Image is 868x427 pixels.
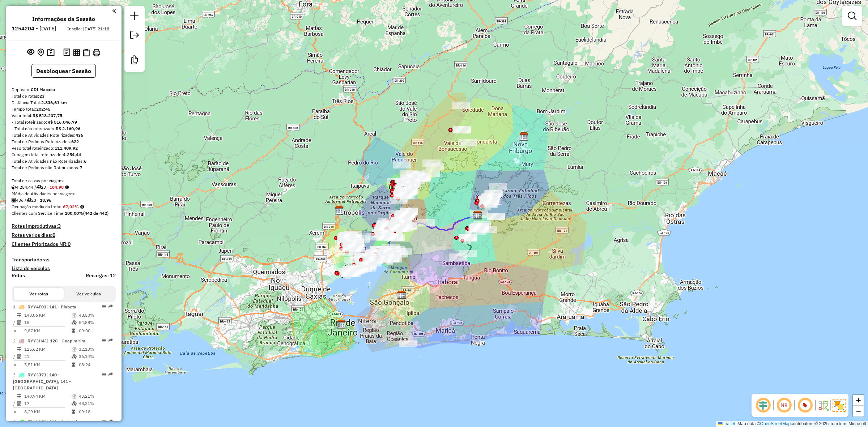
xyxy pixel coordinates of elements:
[46,419,84,424] span: | 100 - Cachoeiras
[337,320,346,329] img: CDD São Cristovão
[13,353,17,360] td: /
[817,400,829,411] img: Fluxo de ruas
[399,185,408,195] img: Teresópolis
[109,304,113,309] em: Rota exportada
[63,152,81,157] strong: 4.254,44
[127,28,142,44] a: Exportar sessão
[76,132,83,138] strong: 436
[78,393,113,400] td: 43,21%
[26,47,36,58] button: Exibir sessão original
[50,184,64,190] strong: 184,98
[12,158,116,165] div: Total de Atividades não Roteirizadas:
[78,327,113,334] td: 09:00
[856,406,861,415] span: −
[63,204,79,209] strong: 67,02%
[72,347,77,351] i: % de utilização do peso
[399,340,417,347] div: Atividade não roteirizada - PATRICK ROCHA RAMOS
[796,397,814,414] span: Exibir número da rota
[335,206,344,215] img: CDD Petropolis
[72,47,81,57] button: Visualizar relatório de Roteirização
[62,47,72,58] button: Logs desbloquear sessão
[27,419,46,424] span: FPA9G59
[72,394,77,398] i: % de utilização do peso
[12,197,116,204] div: 436 / 23 =
[78,408,113,415] td: 09:18
[13,419,84,424] span: 4 -
[12,99,116,106] div: Distância Total:
[72,329,75,333] i: Tempo total em rota
[40,197,51,203] strong: 18,96
[109,338,113,343] em: Rota exportada
[32,16,95,22] h4: Informações da Sessão
[109,419,113,424] em: Rota exportada
[24,327,71,334] td: 9,87 KM
[17,347,21,351] i: Distância Total
[519,132,529,141] img: CDD Nova Friburgo
[12,210,65,216] span: Clientes com Service Time:
[17,320,21,325] i: Total de Atividades
[280,276,298,283] div: Atividade não roteirizada - MARLENE CHAVES
[13,400,17,407] td: /
[102,304,106,309] em: Opções
[12,184,116,191] div: 4.254,44 / 23 =
[853,406,864,417] a: Zoom out
[81,47,91,58] button: Visualizar Romaneio
[853,395,864,406] a: Zoom in
[27,338,47,343] span: RYY3H41
[13,304,76,309] span: 1 -
[845,9,859,23] a: Exibir filtros
[24,408,71,415] td: 8,29 KM
[12,86,116,93] div: Depósito:
[27,372,46,377] span: RYY3J71
[17,313,21,317] i: Distância Total
[52,232,55,238] strong: 0
[12,138,116,145] div: Total de Pedidos Roteirizados:
[754,397,772,414] span: Ocultar deslocamento
[26,198,31,202] i: Total de rotas
[452,102,470,109] div: Atividade não roteirizada - FERNANDO DE LIMA JORGE 13541489758
[12,93,116,99] div: Total de rotas:
[31,87,55,92] strong: CDI Macacu
[12,125,116,132] div: - Total não roteirizado:
[12,241,116,247] h4: Clientes Priorizados NR:
[13,338,85,343] span: 2 -
[72,313,77,317] i: % de utilização do peso
[24,361,71,368] td: 5,51 KM
[78,400,113,407] td: 48,21%
[109,372,113,377] em: Rota exportada
[84,158,86,164] strong: 6
[12,257,116,263] h4: Transportadoras
[41,100,67,105] strong: 2.836,61 km
[24,319,71,326] td: 15
[397,290,407,300] img: CDD Niterói
[393,161,411,168] div: Atividade não roteirizada - POUSADA ART GREEN LTDA
[72,410,75,414] i: Tempo total em rota
[64,288,114,300] button: Ver veículos
[12,185,16,189] i: Cubagem total roteirizado
[55,145,78,151] strong: 111.409,92
[78,346,113,353] td: 32,13%
[33,113,62,118] strong: R$ 518.207,75
[12,25,56,32] h6: 1254204 - [DATE]
[78,353,113,360] td: 36,14%
[64,26,112,32] div: Criação: [DATE] 21:18
[91,47,102,58] button: Imprimir Rotas
[12,112,116,119] div: Valor total:
[24,312,71,319] td: 148,06 KM
[68,241,71,247] strong: 0
[78,361,113,368] td: 08:24
[13,372,71,390] span: | 140 - [GEOGRAPHIC_DATA], 141 - [GEOGRAPHIC_DATA]
[72,354,77,359] i: % de utilização da cubagem
[80,165,82,170] strong: 7
[112,7,116,15] a: Clique aqui para minimizar o painel
[13,361,17,368] td: =
[65,185,69,189] i: Meta Caixas/viagem: 221,30 Diferença: -36,32
[12,265,116,272] h4: Lista de veículos
[13,327,17,334] td: =
[716,421,868,427] div: Map data © contributors,© 2025 TomTom, Microsoft
[72,363,75,367] i: Tempo total em rota
[12,178,116,184] div: Total de caixas por viagem:
[24,353,71,360] td: 21
[453,126,471,133] div: Atividade não roteirizada - MISTURA BOA
[856,396,861,405] span: +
